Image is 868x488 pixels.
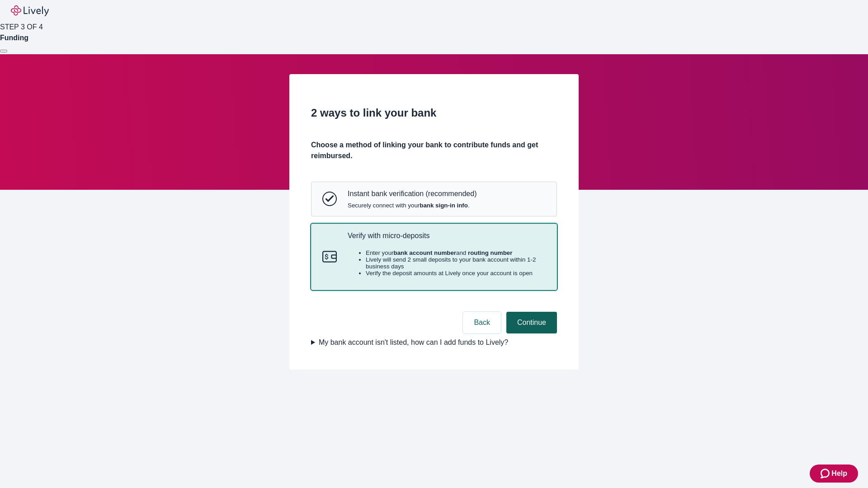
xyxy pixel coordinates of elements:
h2: 2 ways to link your bank [311,105,557,121]
img: Lively [11,5,49,16]
svg: Instant bank verification [322,192,337,206]
button: Instant bank verificationInstant bank verification (recommended)Securely connect with yourbank si... [311,182,557,216]
li: Enter your and [366,249,546,256]
strong: bank account number [394,249,457,256]
li: Verify the deposit amounts at Lively once your account is open [366,270,546,277]
svg: Micro-deposits [322,249,337,264]
strong: routing number [468,249,512,256]
button: Back [463,312,501,333]
svg: Zendesk support icon [821,468,831,479]
li: Lively will send 2 small deposits to your bank account within 1-2 business days [366,256,546,270]
button: Continue [506,312,557,333]
span: Securely connect with your . [348,202,476,209]
button: Micro-depositsVerify with micro-depositsEnter yourbank account numberand routing numberLively wil... [311,224,557,290]
span: Help [831,468,847,479]
h4: Choose a method of linking your bank to contribute funds and get reimbursed. [311,140,557,161]
summary: My bank account isn't listed, how can I add funds to Lively? [311,337,557,348]
strong: bank sign-in info [420,202,468,209]
button: Zendesk support iconHelp [810,465,858,483]
p: Verify with micro-deposits [348,231,546,240]
p: Instant bank verification (recommended) [348,189,476,198]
